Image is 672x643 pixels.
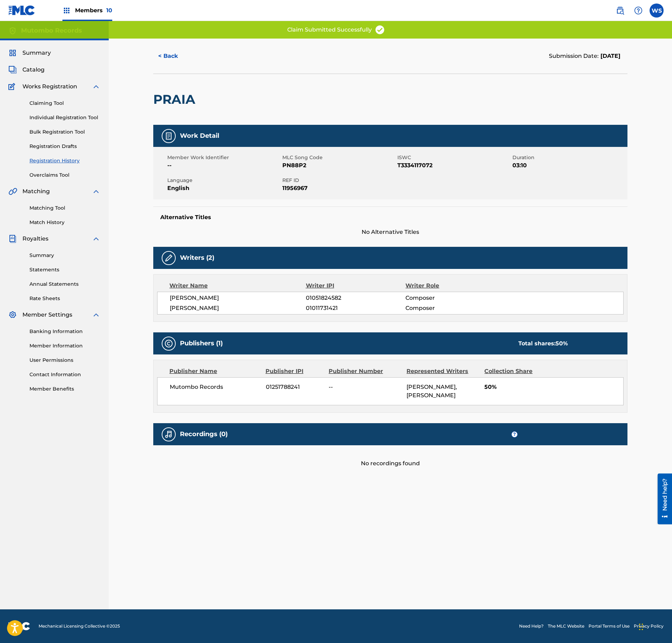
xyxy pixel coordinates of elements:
span: [DATE] [599,53,620,59]
iframe: Chat Widget [637,609,672,643]
div: Writer Name [169,282,306,290]
span: MLC Song Code [282,154,396,161]
span: Composer [405,304,496,312]
a: Member Benefits [29,385,100,393]
span: Works Registration [22,82,77,91]
a: Statements [29,266,100,273]
span: ISWC [397,154,511,161]
div: Help [631,4,645,18]
div: Publisher Name [169,367,260,375]
a: Registration History [29,157,100,164]
span: PN88P2 [282,161,396,170]
span: Matching [22,187,50,196]
span: Mechanical Licensing Collective © 2025 [39,623,120,629]
div: Drag [639,616,643,637]
div: Total shares: [518,339,568,348]
span: [PERSON_NAME] [170,304,306,312]
img: expand [92,82,100,91]
iframe: Resource Center [652,474,672,524]
span: Royalties [22,235,48,243]
img: MLC Logo [8,5,35,15]
img: Matching [8,187,17,196]
a: Contact Information [29,371,100,378]
a: Public Search [613,4,627,18]
span: [PERSON_NAME] [170,294,306,302]
span: T3334117072 [397,161,511,170]
span: 10 [106,7,112,14]
h5: Work Detail [180,132,219,140]
img: help [634,6,643,15]
img: Recordings [164,430,173,439]
a: Banking Information [29,328,100,335]
div: Need help? [8,5,17,37]
span: 03:10 [512,161,626,170]
img: Top Rightsholders [62,6,71,15]
span: -- [167,161,281,170]
span: Duration [512,154,626,161]
a: Annual Statements [29,280,100,288]
button: < Back [153,47,195,65]
span: [PERSON_NAME], [PERSON_NAME] [406,384,457,399]
span: Summary [22,49,51,57]
span: Catalog [22,66,45,74]
span: -- [329,383,401,391]
img: access [375,25,385,35]
a: Claiming Tool [29,100,100,107]
a: Matching Tool [29,204,100,212]
span: 50 % [556,340,568,347]
span: 01251788241 [266,383,324,391]
div: Writer IPI [306,282,406,290]
h5: Alternative Titles [160,214,620,221]
span: No Alternative Titles [153,228,627,236]
span: 11956967 [282,184,396,192]
a: The MLC Website [548,623,584,629]
img: Catalog [8,66,17,74]
span: English [167,184,281,192]
span: 01011731421 [306,304,405,312]
h5: Writers (2) [180,254,214,262]
a: Need Help? [519,623,544,629]
img: Writers [164,254,173,262]
img: expand [92,311,100,319]
span: Members [75,6,112,14]
span: 50% [484,383,623,391]
img: expand [92,235,100,243]
div: Publisher IPI [266,367,323,375]
span: Language [167,177,281,184]
span: 01051824582 [306,294,405,302]
img: Works Registration [8,82,18,91]
h5: Recordings (0) [180,430,228,438]
img: Publishers [164,339,173,348]
a: Overclaims Tool [29,171,100,179]
img: logo [8,622,30,630]
img: expand [92,187,100,196]
div: Writer Role [405,282,496,290]
span: ? [512,432,517,437]
h5: Publishers (1) [180,339,223,347]
a: SummarySummary [8,49,51,57]
img: Work Detail [164,132,173,140]
a: CatalogCatalog [8,66,45,74]
span: Member Settings [22,311,72,319]
a: Registration Drafts [29,143,100,150]
div: Submission Date: [549,52,620,60]
a: Portal Terms of Use [589,623,630,629]
a: Bulk Registration Tool [29,128,100,136]
div: User Menu [650,4,664,18]
p: Claim Submitted Successfully [287,26,372,34]
img: Summary [8,49,17,57]
a: Summary [29,252,100,259]
a: Member Information [29,342,100,350]
div: Collection Share [484,367,552,375]
img: Member Settings [8,311,17,319]
div: Represented Writers [406,367,479,375]
span: Mutombo Records [170,383,261,391]
a: Individual Registration Tool [29,114,100,121]
img: Royalties [8,235,17,243]
a: Match History [29,219,100,226]
a: Rate Sheets [29,295,100,302]
div: No recordings found [153,445,627,468]
span: Member Work Identifier [167,154,281,161]
img: search [616,6,624,15]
